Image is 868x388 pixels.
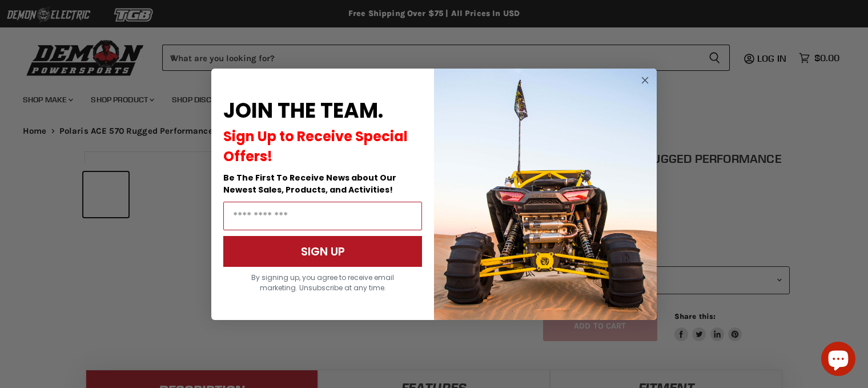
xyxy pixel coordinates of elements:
[251,273,394,293] span: By signing up, you agree to receive email marketing. Unsubscribe at any time.
[223,96,383,125] span: JOIN THE TEAM.
[638,73,652,87] button: Close dialog
[223,202,422,230] input: Email Address
[818,342,859,379] inbox-online-store-chat: Shopify online store chat
[434,69,657,320] img: a9095488-b6e7-41ba-879d-588abfab540b.jpeg
[223,236,422,267] button: SIGN UP
[223,127,408,166] span: Sign Up to Receive Special Offers!
[223,172,396,195] span: Be The First To Receive News about Our Newest Sales, Products, and Activities!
